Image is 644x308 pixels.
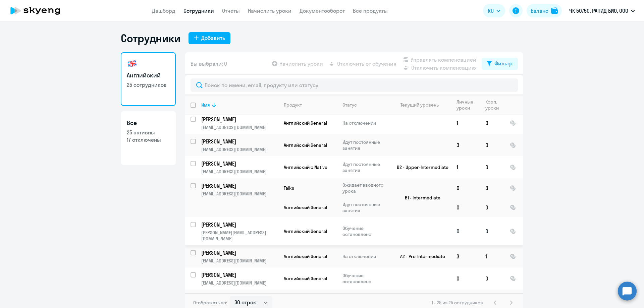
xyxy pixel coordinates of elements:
p: Идут постоянные занятия [342,139,388,151]
a: Документооборот [300,7,345,14]
td: 3 [480,178,504,198]
td: 0 [480,217,504,245]
span: Английский General [284,275,327,282]
p: [EMAIL_ADDRESS][DOMAIN_NAME] [201,280,278,286]
p: Обучение остановлено [342,272,388,285]
td: 1 [451,156,480,178]
span: Английский General [284,228,327,234]
p: [PERSON_NAME] [201,221,277,228]
p: [PERSON_NAME] [201,182,277,189]
div: Добавить [201,34,225,42]
p: На отключении [342,120,388,126]
button: Добавить [189,32,230,44]
div: Продукт [284,102,302,108]
a: Отчеты [222,7,240,14]
p: 25 активны [127,129,170,136]
td: B2 - Upper-Intermediate [389,156,451,178]
td: A2 - Pre-Intermediate [389,245,451,267]
button: RU [483,4,505,17]
div: Статус [342,102,357,108]
div: Личные уроки [457,99,480,111]
div: Баланс [531,7,548,15]
a: [PERSON_NAME] [201,271,278,279]
p: [PERSON_NAME] [201,249,277,256]
td: 0 [480,134,504,156]
span: Английский General [284,253,327,259]
div: Фильтр [494,59,513,67]
td: 0 [451,198,480,217]
span: Английский General [284,120,327,126]
button: Фильтр [482,58,518,70]
a: [PERSON_NAME] [201,249,278,256]
div: Текущий уровень [394,102,451,108]
img: english [127,58,138,69]
p: [PERSON_NAME] [201,138,277,145]
span: 1 - 25 из 25 сотрудников [432,300,483,306]
h1: Сотрудники [121,32,180,45]
div: Корп. уроки [485,99,504,111]
p: 25 сотрудников [127,81,170,88]
a: Начислить уроки [248,7,291,14]
p: [EMAIL_ADDRESS][DOMAIN_NAME] [201,191,278,197]
button: Балансbalance [527,4,562,17]
a: [PERSON_NAME] [201,221,278,228]
td: 3 [451,134,480,156]
td: 1 [480,245,504,267]
td: 0 [451,178,480,198]
a: Английский25 сотрудников [121,52,176,106]
p: [EMAIL_ADDRESS][DOMAIN_NAME] [201,146,278,152]
span: Английский с Native [284,164,327,170]
td: 0 [451,267,480,290]
span: Отображать по: [193,300,227,306]
p: [PERSON_NAME] [201,116,277,123]
p: 17 отключены [127,136,170,143]
a: Сотрудники [183,7,214,14]
p: Идут постоянные занятия [342,201,388,213]
p: Ожидает вводного урока [342,182,388,194]
td: B1 - Intermediate [389,178,451,217]
span: Английский General [284,204,327,210]
td: 0 [480,267,504,290]
td: 0 [480,112,504,134]
a: Дашборд [152,7,175,14]
td: 0 [480,198,504,217]
a: Все25 активны17 отключены [121,111,176,165]
div: Имя [201,102,278,108]
span: Английский General [284,142,327,148]
div: Имя [201,102,210,108]
td: 0 [451,217,480,245]
td: 3 [451,245,480,267]
p: Обучение остановлено [342,225,388,237]
button: ЧК 50/50, РАПИД БИО, ООО [566,3,638,19]
a: [PERSON_NAME] [201,138,278,145]
img: balance [551,7,558,14]
a: [PERSON_NAME] [201,182,278,189]
a: Все продукты [353,7,388,14]
p: [PERSON_NAME] [201,160,277,167]
h3: Все [127,119,170,127]
span: RU [488,7,494,15]
span: Вы выбрали: 0 [191,60,227,68]
p: [PERSON_NAME] [201,271,277,279]
p: ЧК 50/50, РАПИД БИО, ООО [569,7,628,15]
p: [PERSON_NAME][EMAIL_ADDRESS][DOMAIN_NAME] [201,230,278,242]
p: [EMAIL_ADDRESS][DOMAIN_NAME] [201,169,278,175]
p: На отключении [342,253,388,259]
p: [EMAIL_ADDRESS][DOMAIN_NAME] [201,258,278,264]
h3: Английский [127,71,170,80]
span: Talks [284,185,294,191]
p: [EMAIL_ADDRESS][DOMAIN_NAME] [201,124,278,130]
input: Поиск по имени, email, продукту или статусу [191,78,518,92]
p: Идут постоянные занятия [342,161,388,173]
td: 0 [480,156,504,178]
td: 1 [451,112,480,134]
a: [PERSON_NAME] [201,160,278,167]
a: [PERSON_NAME] [201,116,278,123]
div: Текущий уровень [400,102,439,108]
